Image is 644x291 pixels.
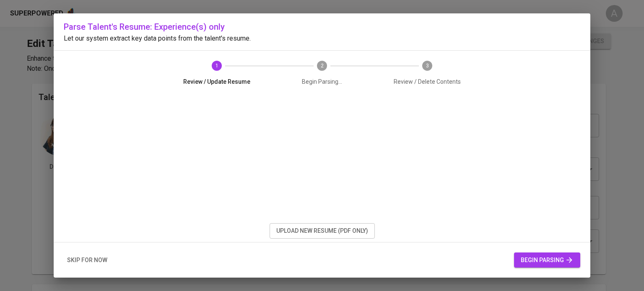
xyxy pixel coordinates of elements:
[378,77,476,86] span: Review / Delete Contents
[64,20,580,33] h6: Parse Talent's Resume: Experience(s) only
[514,252,580,268] button: begin parsing
[521,255,574,265] span: begin parsing
[216,63,218,69] text: 1
[273,77,371,86] span: Begin Parsing...
[168,77,266,86] span: Review / Update Resume
[276,226,368,236] span: upload new resume (pdf only)
[270,223,375,239] button: upload new resume (pdf only)
[321,63,324,69] text: 2
[64,252,111,268] button: skip for now
[64,53,580,220] iframe: 44ef0365eee74ed738d6fb86c5ed4f9f.pdf
[67,255,107,265] span: skip for now
[426,63,428,69] text: 3
[64,33,580,44] p: Let our system extract key data points from the talent's resume.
